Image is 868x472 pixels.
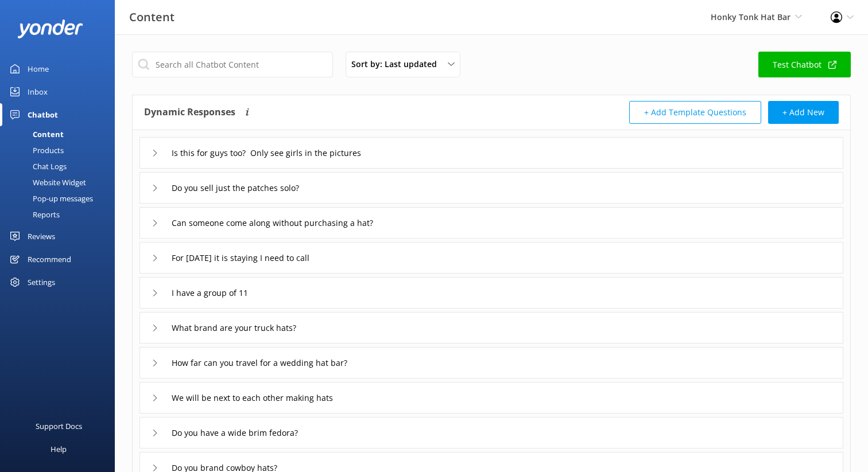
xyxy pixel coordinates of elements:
div: Products [7,142,64,158]
a: Products [7,142,115,158]
div: Help [51,438,67,461]
img: yonder-white-logo.png [17,19,83,38]
a: Content [7,126,115,142]
div: Reviews [28,225,55,248]
div: Chatbot [28,103,58,126]
div: Inbox [28,80,48,103]
span: Honky Tonk Hat Bar [711,11,790,22]
a: Pop-up messages [7,190,115,206]
button: + Add New [768,101,839,124]
div: Reports [7,206,60,223]
div: Content [7,126,64,142]
a: Chat Logs [7,158,115,174]
h4: Dynamic Responses [144,101,235,124]
a: Website Widget [7,174,115,190]
div: Home [28,57,49,80]
input: Search all Chatbot Content [132,52,333,77]
span: Sort by: Last updated [351,58,444,71]
div: Chat Logs [7,158,67,174]
div: Website Widget [7,174,86,190]
button: + Add Template Questions [629,101,761,124]
div: Support Docs [36,415,82,438]
h3: Content [129,8,175,26]
div: Settings [28,271,55,294]
div: Pop-up messages [7,190,93,206]
a: Test Chatbot [758,52,851,77]
div: Recommend [28,248,71,271]
a: Reports [7,206,115,223]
